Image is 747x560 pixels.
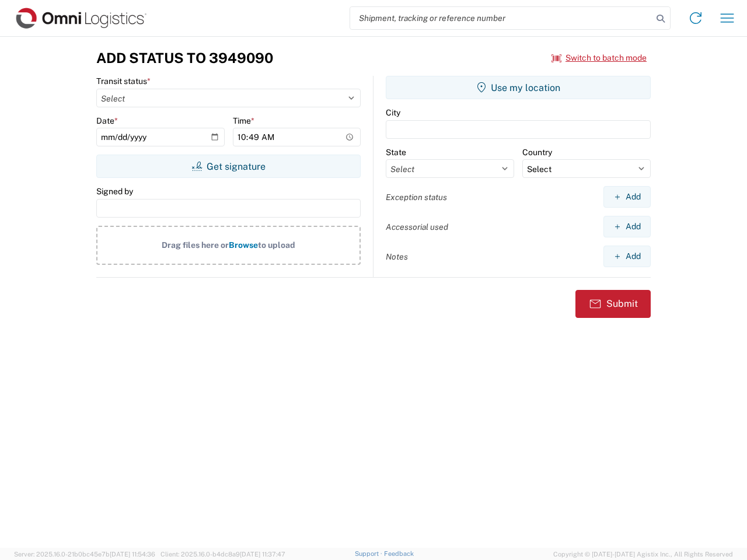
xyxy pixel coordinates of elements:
[350,7,652,29] input: Shipment, tracking or reference number
[386,147,406,157] label: State
[96,155,361,178] button: Get signature
[229,240,258,250] span: Browse
[160,551,285,558] span: Client: 2025.16.0-b4dc8a9
[553,549,733,559] span: Copyright © [DATE]-[DATE] Agistix Inc., All Rights Reserved
[233,116,254,126] label: Time
[603,186,651,208] button: Add
[96,116,118,126] label: Date
[603,216,651,237] button: Add
[162,240,229,250] span: Drag files here or
[240,551,285,558] span: [DATE] 11:37:47
[355,550,384,557] a: Support
[96,76,151,86] label: Transit status
[386,107,400,118] label: City
[551,48,647,68] button: Switch to batch mode
[386,251,408,262] label: Notes
[603,246,651,267] button: Add
[522,147,552,157] label: Country
[386,192,447,202] label: Exception status
[14,551,155,558] span: Server: 2025.16.0-21b0bc45e7b
[96,50,273,66] h3: Add Status to 3949090
[575,290,651,318] button: Submit
[386,76,651,99] button: Use my location
[258,240,295,250] span: to upload
[384,550,414,557] a: Feedback
[386,222,448,232] label: Accessorial used
[96,186,133,197] label: Signed by
[110,551,155,558] span: [DATE] 11:54:36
